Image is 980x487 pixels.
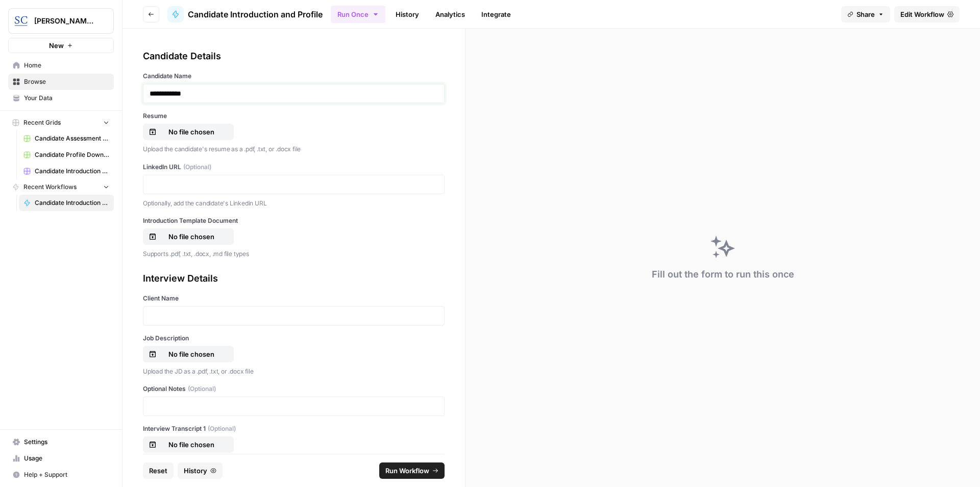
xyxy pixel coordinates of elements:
button: Run Once [331,6,385,23]
a: Candidate Introduction and Profile [167,6,323,22]
label: LinkedIn URL [143,163,445,172]
span: Candidate Introduction and Profile [35,198,109,207]
p: Upload the candidate's resume as a .pdf, .txt, or .docx file [143,144,445,154]
p: Optionally, add the candidate's Linkedin URL [143,198,445,208]
label: Optional Notes [143,384,445,393]
button: Recent Workflows [8,179,114,195]
span: Reset [149,466,167,476]
div: Interview Details [143,271,445,286]
button: New [8,38,114,53]
a: Analytics [429,6,471,22]
button: No file chosen [143,228,234,245]
label: Resume [143,111,445,121]
a: Candidate Assessment Download Sheet [19,130,114,147]
p: Supports .pdf, .txt, .docx, .md file types [143,249,445,259]
span: Candidate Introduction and Profile [188,8,323,20]
button: Share [841,6,890,22]
span: (Optional) [188,384,216,393]
span: Run Workflow [385,466,429,476]
span: Help + Support [24,470,109,479]
a: Home [8,57,114,74]
p: No file chosen [159,127,224,137]
span: Edit Workflow [900,9,944,19]
span: New [49,40,64,51]
a: Settings [8,434,114,450]
button: Reset [143,462,174,479]
span: History [184,466,207,476]
span: Candidate Assessment Download Sheet [35,134,109,143]
div: Fill out the form to run this once [652,267,794,282]
p: Upload the JD as a .pdf, .txt, or .docx file [143,366,445,377]
label: Job Description [143,334,445,343]
span: Recent Workflows [23,182,77,192]
a: Integrate [475,6,517,22]
button: Workspace: Stanton Chase Nashville [8,8,114,34]
label: Client Name [143,294,445,303]
button: Help + Support [8,467,114,483]
span: Usage [24,454,109,463]
span: Your Data [24,94,109,103]
a: Usage [8,450,114,467]
span: Candidate Profile Download Sheet [35,150,109,159]
a: Candidate Introduction and Profile [19,195,114,211]
button: Recent Grids [8,115,114,130]
img: Stanton Chase Nashville Logo [12,12,30,30]
label: Interview Transcript 1 [143,424,445,433]
span: Candidate Introduction Download Sheet [35,167,109,176]
button: No file chosen [143,124,234,140]
label: Candidate Name [143,72,445,81]
button: History [178,462,223,479]
button: No file chosen [143,436,234,453]
span: [PERSON_NAME] [GEOGRAPHIC_DATA] [34,16,96,26]
span: (Optional) [183,163,211,172]
span: Browse [24,77,109,86]
span: Share [856,9,875,19]
a: Browse [8,74,114,90]
a: Edit Workflow [894,6,960,22]
button: Run Workflow [379,462,445,479]
a: Candidate Profile Download Sheet [19,147,114,163]
span: Recent Grids [23,118,61,127]
span: (Optional) [208,424,236,433]
div: Candidate Details [143,49,445,63]
button: No file chosen [143,346,234,362]
label: Introduction Template Document [143,216,445,225]
a: Candidate Introduction Download Sheet [19,163,114,179]
p: No file chosen [159,231,224,242]
a: Your Data [8,90,114,106]
a: History [389,6,425,22]
span: Settings [24,437,109,447]
span: Home [24,61,109,70]
p: No file chosen [159,349,224,359]
p: No file chosen [159,439,224,450]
